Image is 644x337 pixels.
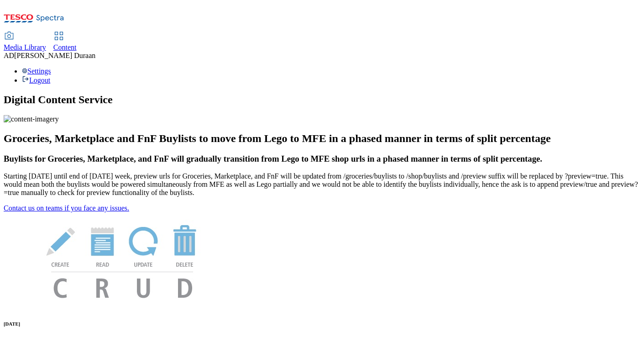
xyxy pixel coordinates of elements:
a: Content [53,32,77,52]
span: Media Library [4,43,46,51]
p: Starting [DATE] until end of [DATE] week, preview urls for Groceries, Marketplace, and FnF will b... [4,172,640,197]
h3: Buylists for Groceries, Marketplace, and FnF will gradually transition from Lego to MFE shop urls... [4,154,640,164]
span: [PERSON_NAME] Duraan [14,52,95,59]
a: Media Library [4,32,46,52]
span: Content [53,43,77,51]
img: content-imagery [4,115,59,123]
img: News Image [4,212,241,308]
a: Settings [22,67,51,75]
span: AD [4,52,14,59]
h1: Digital Content Service [4,94,640,106]
a: Contact us on teams if you face any issues. [4,204,129,212]
h2: Groceries, Marketplace and FnF Buylists to move from Lego to MFE in a phased manner in terms of s... [4,132,640,145]
a: Logout [22,76,50,84]
h6: [DATE] [4,321,640,326]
